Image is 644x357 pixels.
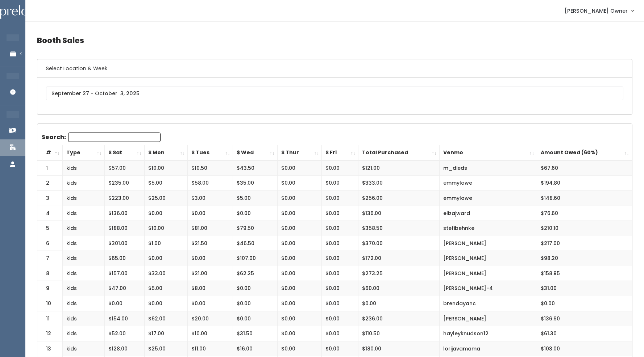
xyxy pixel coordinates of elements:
td: kids [63,221,105,236]
td: 10 [37,296,63,311]
td: $10.00 [188,326,233,341]
td: $20.00 [188,311,233,326]
td: $5.00 [144,281,188,296]
td: $10.00 [144,160,188,176]
td: $16.00 [233,341,278,356]
td: $65.00 [104,251,144,266]
td: $0.00 [358,296,440,311]
td: $62.00 [144,311,188,326]
input: Search: [68,133,161,142]
td: $0.00 [144,296,188,311]
td: $103.00 [537,341,632,356]
td: $273.25 [358,266,440,281]
td: [PERSON_NAME] [440,311,537,326]
td: $158.95 [537,266,632,281]
td: $98.20 [537,251,632,266]
td: $0.00 [322,206,358,221]
td: $0.00 [322,326,358,341]
td: kids [63,296,105,311]
td: emmylowe [440,190,537,206]
th: #: activate to sort column descending [37,145,63,160]
td: $0.00 [322,296,358,311]
td: $0.00 [322,236,358,251]
td: $136.00 [358,206,440,221]
td: $136.60 [537,311,632,326]
td: $0.00 [277,341,322,356]
td: $121.00 [358,160,440,176]
td: $0.00 [188,251,233,266]
td: $35.00 [233,176,278,191]
td: $0.00 [277,236,322,251]
td: $0.00 [322,160,358,176]
td: $21.00 [188,266,233,281]
td: $0.00 [233,206,278,221]
td: [PERSON_NAME] [440,236,537,251]
td: lorijavamama [440,341,537,356]
td: $236.00 [358,311,440,326]
td: kids [63,190,105,206]
td: $235.00 [104,176,144,191]
td: $60.00 [358,281,440,296]
td: $31.50 [233,326,278,341]
td: $0.00 [322,281,358,296]
td: $76.60 [537,206,632,221]
td: $10.00 [144,221,188,236]
th: $ Thur: activate to sort column ascending [277,145,322,160]
td: $0.00 [277,326,322,341]
td: m_dieds [440,160,537,176]
td: 7 [37,251,63,266]
td: $0.00 [277,176,322,191]
td: $0.00 [277,311,322,326]
td: $180.00 [358,341,440,356]
td: $0.00 [188,296,233,311]
td: $358.50 [358,221,440,236]
td: $58.00 [188,176,233,191]
th: Type: activate to sort column ascending [63,145,105,160]
td: $81.00 [188,221,233,236]
td: $5.00 [233,190,278,206]
td: $110.50 [358,326,440,341]
td: $8.00 [188,281,233,296]
td: 4 [37,206,63,221]
td: 2 [37,176,63,191]
th: $ Sat: activate to sort column ascending [104,145,144,160]
td: $128.00 [104,341,144,356]
td: 8 [37,266,63,281]
th: $ Wed: activate to sort column ascending [233,145,278,160]
td: $0.00 [322,190,358,206]
td: $194.80 [537,176,632,191]
td: $57.00 [104,160,144,176]
td: kids [63,206,105,221]
td: 13 [37,341,63,356]
td: 12 [37,326,63,341]
td: $0.00 [144,206,188,221]
td: $0.00 [104,296,144,311]
td: $5.00 [144,176,188,191]
td: 11 [37,311,63,326]
td: emmylowe [440,176,537,191]
td: kids [63,326,105,341]
td: $46.50 [233,236,278,251]
td: $0.00 [322,176,358,191]
td: $3.00 [188,190,233,206]
td: $172.00 [358,251,440,266]
th: $ Fri: activate to sort column ascending [322,145,358,160]
td: $67.60 [537,160,632,176]
td: $0.00 [233,281,278,296]
td: 5 [37,221,63,236]
td: $107.00 [233,251,278,266]
td: $11.00 [188,341,233,356]
td: 1 [37,160,63,176]
td: $31.00 [537,281,632,296]
td: kids [63,160,105,176]
th: Amount Owed (60%): activate to sort column ascending [537,145,632,160]
th: Total Purchased: activate to sort column ascending [358,145,440,160]
td: $0.00 [322,251,358,266]
td: $43.50 [233,160,278,176]
td: $25.00 [144,341,188,356]
td: stefibehnke [440,221,537,236]
td: $21.50 [188,236,233,251]
a: [PERSON_NAME] Owner [557,3,641,18]
td: $210.10 [537,221,632,236]
td: kids [63,311,105,326]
